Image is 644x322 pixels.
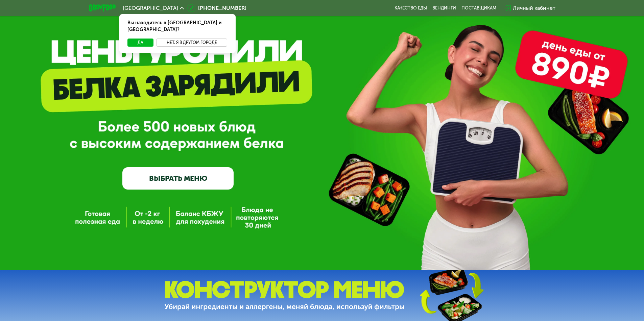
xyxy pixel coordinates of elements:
[513,4,555,12] div: Личный кабинет
[461,5,496,11] div: поставщикам
[432,5,456,11] a: Вендинги
[122,167,234,190] a: ВЫБРАТЬ МЕНЮ
[395,5,427,11] a: Качество еды
[119,14,236,39] div: Вы находитесь в [GEOGRAPHIC_DATA] и [GEOGRAPHIC_DATA]?
[187,4,246,12] a: [PHONE_NUMBER]
[123,5,178,11] span: [GEOGRAPHIC_DATA]
[156,39,228,47] button: Нет, я в другом городе
[127,39,153,47] button: Да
